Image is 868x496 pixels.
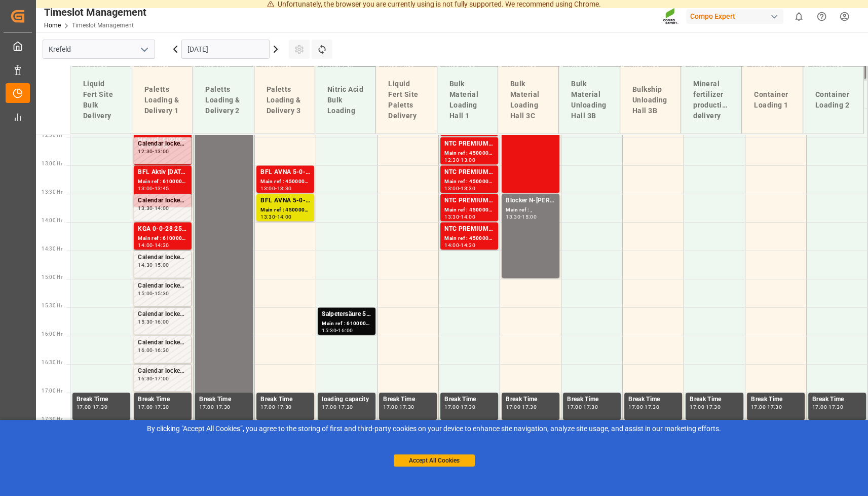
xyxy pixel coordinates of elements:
div: - [153,263,154,267]
input: Type to search/select [43,40,155,59]
span: 14:30 Hr [42,246,62,252]
div: Blocker N-[PERSON_NAME] [506,196,555,206]
div: Paletts Loading & Delivery 1 [140,80,184,120]
div: - [643,405,645,409]
div: 17:00 [383,405,398,409]
div: 15:00 [155,263,169,267]
div: 14:00 [277,215,291,219]
div: 15:30 [322,328,336,333]
div: - [336,405,338,409]
div: KGA 0-0-28 25kg (x40) INT [138,224,187,234]
div: NTC PREMIUM [DATE]+3+TE BULK [444,167,494,178]
div: 14:00 [444,243,459,247]
div: 17:00 [812,405,827,409]
div: 12:30 [138,149,153,154]
div: - [153,405,154,409]
div: Break Time [567,395,617,405]
div: 17:00 [628,405,643,409]
div: Main ref : 4500000285, 2000000239 [444,234,494,243]
div: - [459,158,461,162]
div: 17:00 [260,405,275,409]
div: 13:00 [444,186,459,191]
div: - [459,215,461,219]
div: 13:30 [138,206,153,210]
div: 17:00 [155,376,169,381]
div: Calendar locked during this period. [138,366,187,376]
div: 13:00 [461,158,475,162]
span: 13:00 Hr [42,161,62,166]
div: Mineral fertilizer production delivery [689,75,733,125]
div: - [704,405,706,409]
div: - [459,186,461,191]
div: 17:00 [444,405,459,409]
div: 16:00 [138,348,153,352]
div: - [520,215,522,219]
div: Break Time [383,395,433,405]
div: Main ref : 4500000283, 2000000239 [444,206,494,215]
div: 14:00 [155,206,169,210]
div: 13:30 [461,186,475,191]
span: 16:30 Hr [42,360,62,365]
div: 14:00 [138,243,153,247]
div: 17:30 [93,405,107,409]
div: - [153,291,154,296]
div: 14:00 [461,215,475,219]
button: Accept All Cookies [394,454,475,467]
div: Main ref : 6100002163, 2000001688 [322,320,371,328]
div: - [91,405,93,409]
button: Help Center [810,5,833,28]
div: 16:00 [338,328,353,333]
div: - [459,243,461,247]
span: 17:30 Hr [42,416,62,422]
div: 17:30 [461,405,475,409]
div: - [766,405,767,409]
div: - [153,149,154,154]
div: 14:30 [461,243,475,247]
div: BFL AVNA 5-0-0 SL 1000L IBC MTO [260,167,310,178]
div: Break Time [77,395,126,405]
div: Main ref : 6100002136, 2000000369 [138,234,187,243]
div: Break Time [628,395,678,405]
div: 16:00 [155,320,169,324]
div: Bulk Material Loading Hall 1 [445,75,489,125]
div: Break Time [199,395,249,405]
div: - [827,405,828,409]
div: Main ref : 4500001251, 2000001494 [260,178,310,186]
div: Break Time [444,395,494,405]
div: Main ref : 4500001339, 2000001598 [260,206,310,215]
div: - [214,405,215,409]
div: Bulk Material Loading Hall 3C [506,75,550,125]
div: - [459,405,461,409]
button: Compo Expert [686,7,787,26]
div: - [336,328,338,333]
div: 13:00 [155,149,169,154]
div: Container Loading 1 [750,85,794,115]
div: NTC PREMIUM [DATE]+3+TE BULK [444,224,494,234]
div: 15:30 [155,291,169,296]
div: Break Time [506,395,555,405]
button: open menu [136,42,152,57]
div: - [582,405,583,409]
div: 13:00 [138,186,153,191]
div: Main ref : 4500000291, 2000000239 [444,178,494,186]
div: 17:30 [399,405,414,409]
div: 17:30 [645,405,659,409]
div: 16:30 [138,376,153,381]
span: 16:00 Hr [42,331,62,337]
div: 13:00 [260,186,275,191]
div: Break Time [138,395,187,405]
div: Break Time [751,395,801,405]
div: Main ref : 4500000292, 2000000239 [444,149,494,158]
div: Calendar locked during this period. [138,196,187,206]
div: 15:00 [522,215,537,219]
div: 17:00 [138,405,153,409]
div: - [398,405,399,409]
div: 14:30 [138,263,153,267]
div: Nitric Acid Bulk Loading [323,80,367,120]
div: BFL AVNA 5-0-0 SL 1000L IBC MTO [260,196,310,206]
div: - [153,376,154,381]
span: 14:00 Hr [42,218,62,223]
div: Liquid Fert Site Paletts Delivery [384,75,428,125]
div: 17:00 [751,405,766,409]
div: - [275,405,277,409]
